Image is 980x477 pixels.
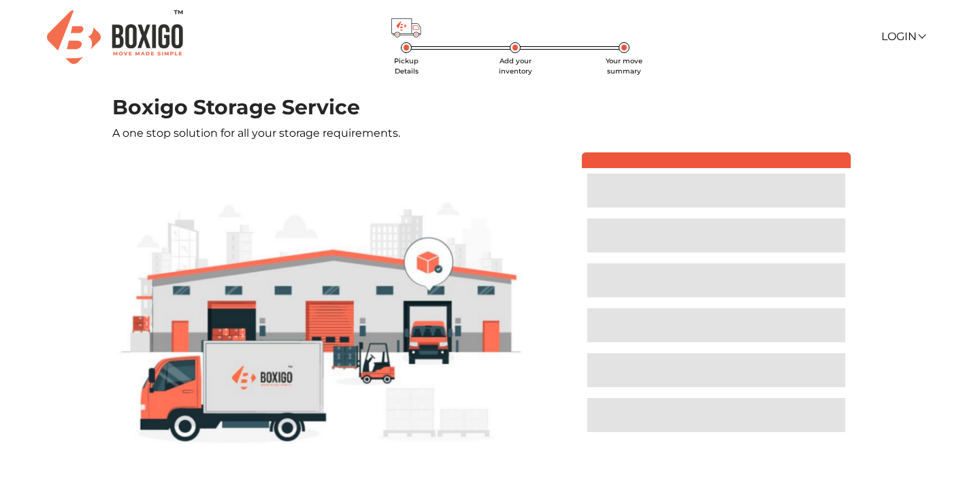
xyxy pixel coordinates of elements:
p: A one stop solution for all your storage requirements. [112,125,868,142]
img: Boxigo [47,10,183,64]
span: Add your inventory [499,56,532,76]
a: Login [881,30,925,43]
span: Your move summary [606,56,642,76]
h1: Boxigo Storage Service [112,95,868,120]
span: Pickup Details [394,56,419,76]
